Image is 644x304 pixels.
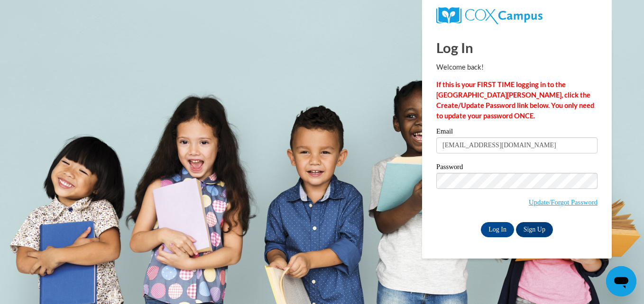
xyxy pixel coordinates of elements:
[436,38,598,57] h1: Log In
[436,7,598,24] a: COX Campus
[436,128,598,137] label: Email
[606,266,636,296] iframe: Button to launch messaging window
[436,62,598,72] p: Welcome back!
[436,7,543,24] img: COX Campus
[516,222,553,237] a: Sign Up
[481,222,514,237] input: Log In
[436,80,594,120] strong: If this is your FIRST TIME logging in to the [GEOGRAPHIC_DATA][PERSON_NAME], click the Create/Upd...
[529,198,598,206] a: Update/Forgot Password
[436,163,598,173] label: Password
